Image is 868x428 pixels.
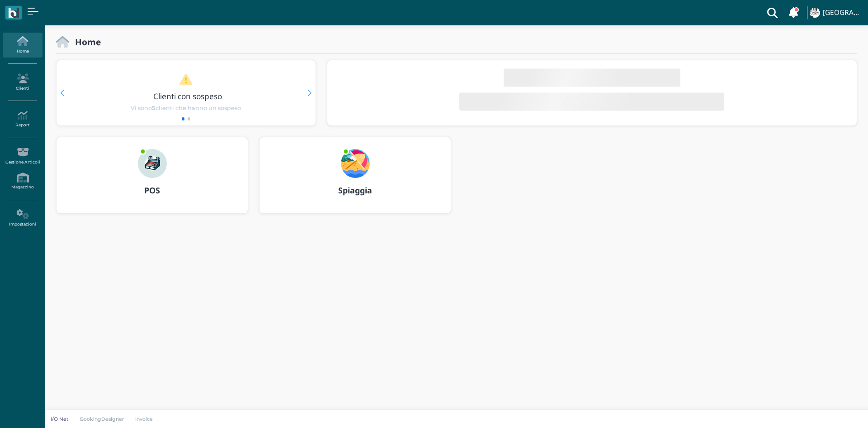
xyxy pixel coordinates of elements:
img: ... [138,149,167,178]
b: Spiaggia [338,185,372,196]
a: Impostazioni [3,206,42,231]
div: Previous slide [60,90,64,96]
div: Next slide [307,90,311,96]
a: Magazzino [3,169,42,194]
img: ... [810,8,820,18]
a: Clienti con sospeso Vi sono5clienti che hanno un sospeso [74,73,298,112]
a: ... POS [56,137,248,225]
img: logo [8,8,19,18]
a: ... [GEOGRAPHIC_DATA] [808,2,863,24]
h4: [GEOGRAPHIC_DATA] [823,9,863,17]
a: Clienti [3,70,42,95]
a: Gestione Articoli [3,144,42,168]
a: Report [3,107,42,132]
div: 1 / 2 [57,60,316,125]
a: ... Spiaggia [259,137,451,225]
h2: Home [69,37,101,47]
a: Home [3,33,42,58]
span: Vi sono clienti che hanno un sospeso [131,104,241,112]
iframe: Help widget launcher [804,400,860,420]
h3: Clienti con sospeso [75,92,300,101]
img: ... [341,149,370,178]
b: 5 [152,105,156,111]
b: POS [144,185,160,196]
